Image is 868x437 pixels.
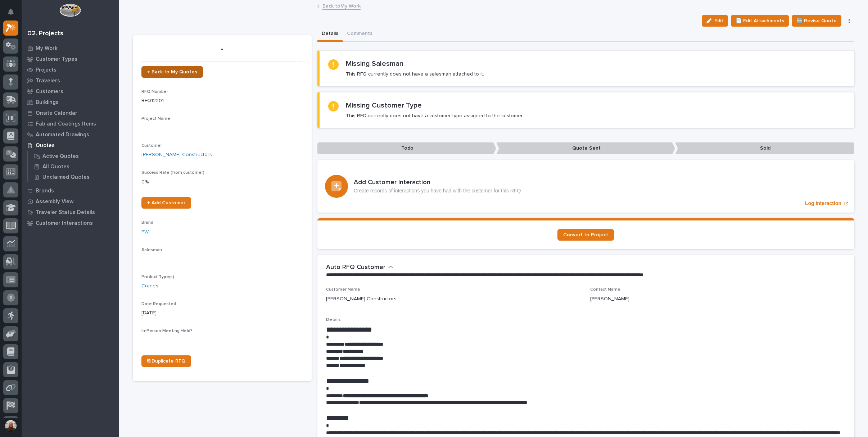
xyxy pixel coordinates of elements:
[22,64,119,75] a: Projects
[147,200,185,205] span: + Add Customer
[28,161,119,172] a: All Quotes
[141,178,303,186] p: 0 %
[141,117,170,121] span: Project Name
[59,4,81,17] img: Workspace Logo
[22,43,119,54] a: My Work
[22,118,119,129] a: Fab and Coatings Items
[36,121,96,127] p: Fab and Coatings Items
[326,264,393,272] button: Auto RFQ Customer
[36,56,77,63] p: Customer Types
[22,54,119,64] a: Customer Types
[36,209,95,216] p: Traveler Status Details
[22,140,119,151] a: Quotes
[141,309,303,317] p: [DATE]
[343,27,377,42] button: Comments
[22,86,119,97] a: Customers
[36,142,55,149] p: Quotes
[22,218,119,228] a: Customer Interactions
[317,27,343,42] button: Details
[714,18,723,24] span: Edit
[141,44,303,54] p: -
[28,151,119,161] a: Active Quotes
[354,179,521,187] h3: Add Customer Interaction
[141,97,303,105] p: RFQ12201
[141,144,162,148] span: Customer
[22,196,119,207] a: Assembly View
[702,15,728,27] button: Edit
[590,287,620,292] span: Contact Name
[346,113,523,119] p: This RFQ currently does not have a customer type assigned to the customer
[36,110,77,117] p: Onsite Calendar
[36,188,54,194] p: Brands
[141,66,203,78] a: ← Back to My Quotes
[42,164,69,170] p: All Quotes
[346,71,484,77] p: This RFQ currently does not have a salesman attached to it.
[22,97,119,108] a: Buildings
[354,188,521,194] p: Create records of interactions you have had with the customer for this RFQ
[141,275,174,279] span: Product Type(s)
[557,229,614,241] a: Convert to Project
[9,9,18,20] div: Notifications
[22,185,119,196] a: Brands
[36,99,59,106] p: Buildings
[792,15,841,27] button: 🆕 Revise Quote
[22,207,119,218] a: Traveler Status Details
[141,336,303,344] p: -
[22,108,119,118] a: Onsite Calendar
[141,355,191,367] a: ⎘ Duplicate RFQ
[3,4,18,19] button: Notifications
[36,132,89,138] p: Automated Drawings
[317,142,496,154] p: Todo
[28,172,119,182] a: Unclaimed Quotes
[346,101,422,110] h2: Missing Customer Type
[36,67,56,73] p: Projects
[141,170,204,175] span: Success Rate (from customer)
[141,282,158,290] a: Cranes
[326,287,360,292] span: Customer Name
[317,160,854,213] a: Log Interaction
[147,69,197,74] span: ← Back to My Quotes
[141,302,176,306] span: Date Requested
[141,255,303,263] p: -
[141,220,153,225] span: Brand
[42,153,79,160] p: Active Quotes
[36,199,73,205] p: Assembly View
[322,1,361,10] a: Back toMy Work
[141,329,193,333] span: In-Person Meeting Held?
[36,45,58,52] p: My Work
[796,17,837,25] span: 🆕 Revise Quote
[36,78,60,84] p: Travelers
[141,197,191,209] a: + Add Customer
[42,174,90,181] p: Unclaimed Quotes
[326,295,397,303] p: [PERSON_NAME] Constructors
[496,142,675,154] p: Quote Sent
[22,75,119,86] a: Travelers
[141,151,212,159] a: [PERSON_NAME] Constructors
[675,142,854,154] p: Sold
[736,17,784,25] span: 📄 Edit Attachments
[141,124,303,132] p: -
[22,129,119,140] a: Automated Drawings
[27,30,63,38] div: 02. Projects
[805,200,841,206] p: Log Interaction
[3,418,18,433] button: users-avatar
[731,15,789,27] button: 📄 Edit Attachments
[346,59,403,68] h2: Missing Salesman
[36,88,63,95] p: Customers
[563,232,608,237] span: Convert to Project
[590,295,629,303] p: [PERSON_NAME]
[326,264,385,272] h2: Auto RFQ Customer
[141,228,150,236] a: PWI
[147,359,185,364] span: ⎘ Duplicate RFQ
[141,248,162,252] span: Salesman
[36,220,93,227] p: Customer Interactions
[326,318,341,322] span: Details
[141,90,168,94] span: RFQ Number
